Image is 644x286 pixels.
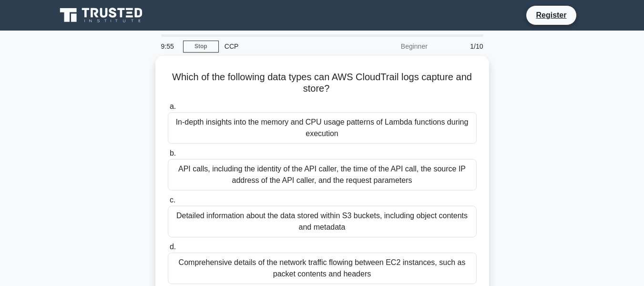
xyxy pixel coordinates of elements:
div: Beginner [350,37,433,56]
div: 1/10 [433,37,489,56]
div: 9:55 [155,37,183,56]
div: In-depth insights into the memory and CPU usage patterns of Lambda functions during execution [168,112,477,144]
span: a. [170,102,176,110]
a: Stop [183,41,219,53]
div: Comprehensive details of the network traffic flowing between EC2 instances, such as packet conten... [168,253,477,284]
span: b. [170,149,176,157]
div: API calls, including the identity of the API caller, the time of the API call, the source IP addr... [168,159,477,191]
a: Register [530,9,572,21]
span: d. [170,243,176,251]
h5: Which of the following data types can AWS CloudTrail logs capture and store? [167,71,478,95]
div: CCP [219,37,350,56]
span: c. [170,196,175,204]
div: Detailed information about the data stored within S3 buckets, including object contents and metadata [168,206,477,237]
